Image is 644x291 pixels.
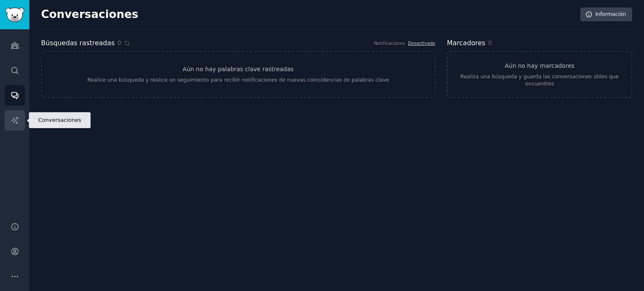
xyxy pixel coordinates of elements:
font: 0 [117,39,121,46]
font: Aún no hay palabras clave rastreadas [183,66,294,72]
font: Conversaciones [41,8,138,21]
font: 0 [488,39,492,46]
font: Búsquedas rastreadas [41,39,114,47]
font: Aún no hay marcadores [505,62,575,69]
a: Aún no hay marcadoresRealiza una búsqueda y guarda las conversaciones útiles que encuentres [447,51,632,98]
a: Aún no hay palabras clave rastreadasRealice una búsqueda y realice un seguimiento para recibir no... [41,51,435,98]
img: Logotipo de GummySearch [5,8,24,22]
font: Notificaciones [374,41,405,46]
a: Desactivado [408,41,435,46]
font: Información [595,11,626,17]
font: Realiza una búsqueda y guarda las conversaciones útiles que encuentres [460,74,618,87]
font: Marcadores [447,39,485,47]
a: Información [580,8,632,22]
font: Realice una búsqueda y realice un seguimiento para recibir notificaciones de nuevas coincidencias... [87,77,389,83]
